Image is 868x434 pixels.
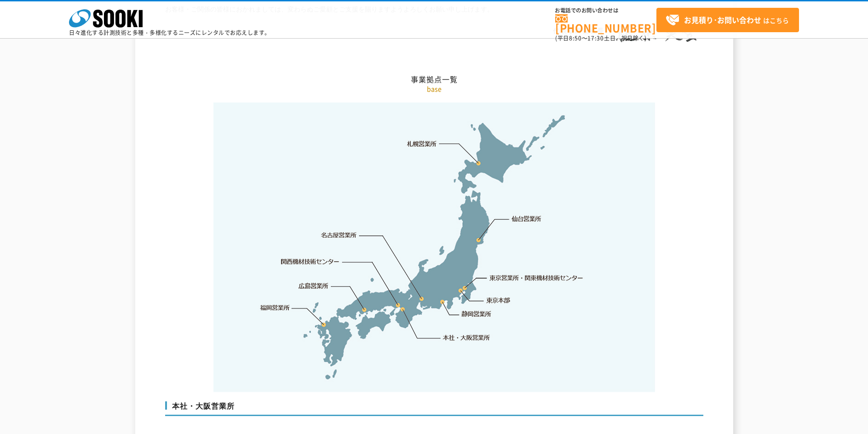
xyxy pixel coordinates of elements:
[555,34,646,42] span: (平日 ～ 土日、祝日除く)
[461,309,491,319] a: 静岡営業所
[512,214,541,223] a: 仙台営業所
[165,84,703,94] p: base
[442,333,490,342] a: 本社・大阪営業所
[569,34,582,42] span: 8:50
[281,257,339,266] a: 関西機材技術センター
[656,8,799,32] a: お見積り･お問い合わせはこちら
[587,34,604,42] span: 17:30
[666,13,789,27] span: はこちら
[260,303,290,312] a: 福岡営業所
[69,30,270,35] p: 日々進化する計測技術と多種・多様化するニーズにレンタルでお応えします。
[213,103,655,392] img: 事業拠点一覧
[299,281,329,290] a: 広島営業所
[321,231,357,240] a: 名古屋営業所
[555,14,656,33] a: [PHONE_NUMBER]
[684,14,761,25] strong: お見積り･お問い合わせ
[407,139,437,148] a: 札幌営業所
[555,8,656,13] span: お電話でのお問い合わせは
[165,401,703,416] h3: 本社・大阪営業所
[487,296,511,305] a: 東京本部
[490,273,584,282] a: 東京営業所・関東機材技術センター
